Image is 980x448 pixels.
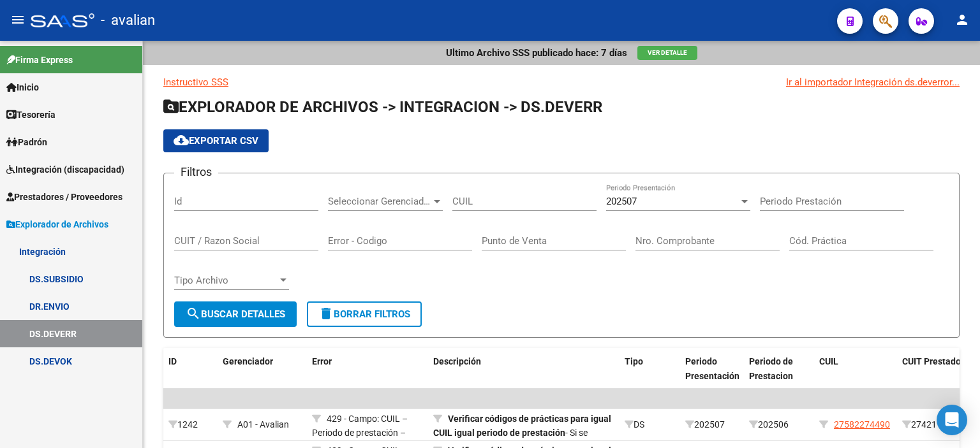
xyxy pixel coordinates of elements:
[328,196,431,207] span: Seleccionar Gerenciador
[6,80,39,94] span: Inicio
[620,348,680,390] datatable-header-cell: Tipo
[428,348,620,390] datatable-header-cell: Descripción
[744,348,814,390] datatable-header-cell: Periodo de Prestacion
[937,405,967,435] div: Open Intercom Messenger
[163,348,218,390] datatable-header-cell: ID
[237,419,289,430] span: A01 - Avalian
[168,356,177,366] span: ID
[312,356,332,366] span: Error
[625,417,675,432] div: DS
[954,12,970,27] mat-icon: person
[6,135,47,149] span: Padrón
[786,75,960,89] div: Ir al importador Integración ds.deverror...
[6,217,108,231] span: Explorador de Archivos
[318,308,410,320] span: Borrar Filtros
[186,308,285,320] span: Buscar Detalles
[218,348,307,390] datatable-header-cell: Gerenciador
[685,417,739,432] div: 202507
[685,356,739,381] span: Periodo Presentación
[749,356,793,381] span: Periodo de Prestacion
[174,275,278,286] span: Tipo Archivo
[6,53,73,67] span: Firma Express
[648,49,687,56] span: Ver Detalle
[606,196,637,207] span: 202507
[174,163,218,181] h3: Filtros
[307,301,422,327] button: Borrar Filtros
[174,133,189,148] mat-icon: cloud_download
[6,163,124,177] span: Integración (discapacidad)
[433,356,481,366] span: Descripción
[163,129,269,152] button: Exportar CSV
[814,348,897,390] datatable-header-cell: CUIL
[318,306,334,321] mat-icon: delete
[101,6,155,34] span: - avalian
[168,417,212,432] div: 1242
[186,306,201,321] mat-icon: search
[902,356,964,366] span: CUIT Prestador
[819,356,838,366] span: CUIL
[6,190,122,204] span: Prestadores / Proveedores
[749,417,809,432] div: 202506
[6,108,56,122] span: Tesorería
[307,348,428,390] datatable-header-cell: Error
[446,46,627,60] p: Ultimo Archivo SSS publicado hace: 7 días
[174,301,297,327] button: Buscar Detalles
[163,98,602,116] span: EXPLORADOR DE ARCHIVOS -> INTEGRACION -> DS.DEVERR
[680,348,744,390] datatable-header-cell: Periodo Presentación
[223,356,273,366] span: Gerenciador
[625,356,643,366] span: Tipo
[163,76,228,88] a: Instructivo SSS
[10,12,26,27] mat-icon: menu
[433,414,611,438] strong: Verificar códigos de prácticas para igual CUIL igual periodo de prestación
[834,419,890,430] span: 27582274490
[637,46,697,60] button: Ver Detalle
[174,135,258,147] span: Exportar CSV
